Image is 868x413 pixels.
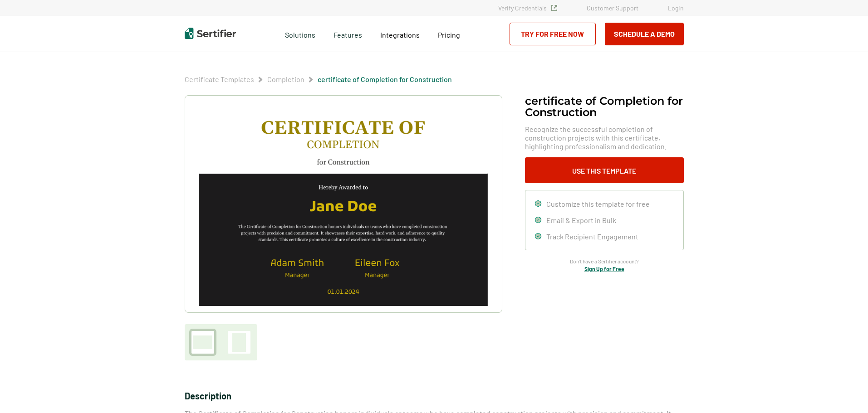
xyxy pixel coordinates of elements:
a: Completion [267,75,304,83]
span: Email & Export in Bulk [546,216,616,224]
a: Verify Credentials [498,4,557,12]
a: Integrations [380,28,420,39]
a: Login [668,4,684,12]
span: Features [333,28,362,39]
a: certificate of Completion for Construction [318,75,452,83]
h1: certificate of Completion for Construction [525,95,684,118]
div: Breadcrumb [185,75,452,84]
a: Certificate Templates [185,75,254,83]
a: Try for Free Now [510,23,596,45]
a: Customer Support [587,4,638,12]
span: Solutions [285,28,315,39]
a: Sign Up for Free [584,266,624,272]
a: Pricing [438,28,460,39]
span: Recognize the successful completion of construction projects with this certificate, highlighting ... [525,125,684,151]
img: certificate of Completion for Construction [199,102,487,306]
img: Verified [551,5,557,11]
span: Track Recipient Engagement [546,232,638,241]
span: Don’t have a Sertifier account? [570,257,639,266]
span: Description [185,390,231,401]
img: Sertifier | Digital Credentialing Platform [185,28,236,39]
span: Customize this template for free [546,199,650,208]
span: Integrations [380,30,420,39]
span: Pricing [438,30,460,39]
button: Use This Template [525,157,684,183]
